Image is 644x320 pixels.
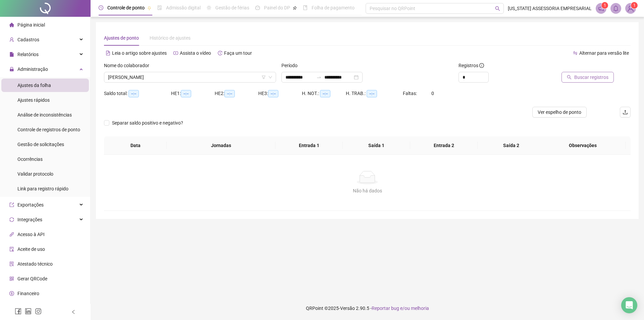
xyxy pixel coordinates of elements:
span: Assista o vídeo [180,50,211,56]
span: Controle de ponto [107,5,145,10]
span: Exportações [17,202,44,208]
sup: 1 [601,2,608,9]
span: home [9,22,14,27]
span: --:-- [224,90,235,97]
span: Versão [340,306,355,311]
span: lock [9,67,14,72]
span: Ocorrências [17,156,43,162]
span: 1 [604,3,606,8]
span: down [268,75,272,79]
span: upload [623,109,628,115]
span: --:-- [268,90,278,97]
span: user-add [9,37,14,42]
button: Buscar registros [561,72,614,83]
span: Integrações [17,217,42,222]
span: --:-- [128,90,139,97]
span: swap [573,51,578,55]
img: 89980 [626,3,636,13]
th: Jornadas [167,136,275,155]
span: notification [598,5,604,11]
span: [US_STATE] ASSESSORIA EMPRESARIAL [508,5,592,12]
span: Gestão de solicitações [17,142,64,147]
span: Administração [17,66,48,72]
div: Não há dados [112,187,623,194]
span: Registros [459,62,484,69]
span: pushpin [293,6,297,10]
span: Ajustes rápidos [17,97,50,103]
span: bell [613,5,619,11]
span: Link para registro rápido [17,186,68,191]
span: audit [9,247,14,252]
button: Ver espelho de ponto [532,107,587,118]
span: --:-- [367,90,377,97]
div: HE 1: [171,90,215,97]
span: Ver espelho de ponto [538,108,581,116]
span: Separar saldo positivo e negativo? [109,119,186,127]
span: Controle de registros de ponto [17,127,80,132]
th: Observações [540,136,626,155]
span: export [9,202,14,207]
span: 0 [431,91,434,96]
div: Saldo total: [104,90,171,97]
div: H. TRAB.: [346,90,403,97]
span: search [495,6,500,11]
span: 1 [633,3,636,8]
span: Relatórios [17,52,39,57]
span: Faltas: [403,91,418,96]
span: dashboard [255,5,260,10]
span: Atestado técnico [17,261,53,267]
span: solution [9,262,14,266]
span: Gestão de férias [215,5,249,10]
span: Painel do DP [264,5,290,10]
div: HE 2: [215,90,258,97]
span: Financeiro [17,291,39,296]
span: Leia o artigo sobre ajustes [112,50,167,56]
span: book [303,5,308,10]
span: Folha de pagamento [312,5,355,10]
th: Entrada 2 [410,136,478,155]
span: youtube [173,51,178,55]
span: Análise de inconsistências [17,112,72,118]
span: Histórico de ajustes [150,35,191,41]
span: Alternar para versão lite [579,50,629,56]
span: sync [9,217,14,222]
span: pushpin [147,6,151,10]
label: Período [281,62,302,69]
span: --:-- [181,90,191,97]
span: Admissão digital [166,5,201,10]
span: history [218,51,222,55]
span: dollar [9,291,14,296]
span: Faça um tour [224,50,252,56]
span: sun [207,5,211,10]
span: Gerar QRCode [17,276,47,281]
span: search [567,75,572,80]
span: Observações [545,142,620,149]
sup: Atualize o seu contato no menu Meus Dados [631,2,638,9]
span: filter [262,75,266,79]
span: Validar protocolo [17,171,53,177]
footer: QRPoint © 2025 - 2.90.5 - [91,296,644,320]
th: Saída 2 [478,136,545,155]
div: Open Intercom Messenger [621,297,637,313]
span: qrcode [9,276,14,281]
span: Buscar registros [574,74,608,81]
span: swap-right [316,75,322,80]
span: api [9,232,14,237]
span: Ajustes da folha [17,83,51,88]
span: left [71,310,76,314]
span: Aceite de uso [17,246,45,252]
span: facebook [15,308,21,315]
span: file [9,52,14,57]
th: Saída 1 [343,136,410,155]
span: instagram [35,308,42,315]
span: Página inicial [17,22,45,28]
span: file-done [157,5,162,10]
div: HE 3: [258,90,302,97]
span: file-text [106,51,110,55]
span: clock-circle [99,5,103,10]
div: H. NOT.: [302,90,346,97]
span: RANDERSON BARBOSA SARAIVA [108,72,272,82]
span: to [316,75,322,80]
span: Cadastros [17,37,39,42]
span: Reportar bug e/ou melhoria [372,306,429,311]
